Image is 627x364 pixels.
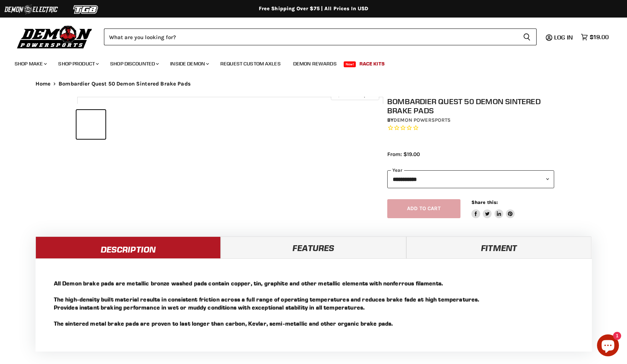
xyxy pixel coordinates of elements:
[76,110,105,139] button: Bombardier Quest 50 Demon Sintered Brake Pads thumbnail
[406,236,592,258] a: Fitment
[344,61,356,67] span: New!
[36,81,51,87] a: Home
[59,3,113,16] img: TGB Logo 2
[554,34,573,41] span: Log in
[354,56,390,71] a: Race Kits
[335,92,375,98] span: Click to expand
[215,56,286,71] a: Request Custom Axles
[551,34,577,41] a: Log in
[36,236,221,258] a: Description
[517,29,537,45] button: Search
[387,124,554,132] span: Rated 0.0 out of 5 stars 0 reviews
[54,279,574,327] p: All Demon brake pads are metallic bronze washed pads contain copper, tin, graphite and other meta...
[471,199,515,219] aside: Share this:
[387,151,420,158] span: From: $19.00
[387,170,554,188] select: year
[387,97,554,115] h1: Bombardier Quest 50 Demon Sintered Brake Pads
[471,200,498,205] span: Share this:
[21,81,607,87] nav: Breadcrumbs
[387,116,554,124] div: by
[393,117,451,123] a: Demon Powersports
[104,29,517,45] input: Search
[595,334,621,358] inbox-online-store-chat: Shopify online store chat
[9,53,607,71] ul: Main menu
[53,56,103,71] a: Shop Product
[577,32,612,42] a: $19.00
[590,34,609,41] span: $19.00
[288,56,342,71] a: Demon Rewards
[9,56,51,71] a: Shop Make
[4,3,59,16] img: Demon Electric Logo 2
[15,24,95,50] img: Demon Powersports
[104,29,537,45] form: Product
[221,236,406,258] a: Features
[105,56,163,71] a: Shop Discounted
[165,56,213,71] a: Inside Demon
[59,81,191,87] span: Bombardier Quest 50 Demon Sintered Brake Pads
[21,5,607,12] div: Free Shipping Over $75 | All Prices In USD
